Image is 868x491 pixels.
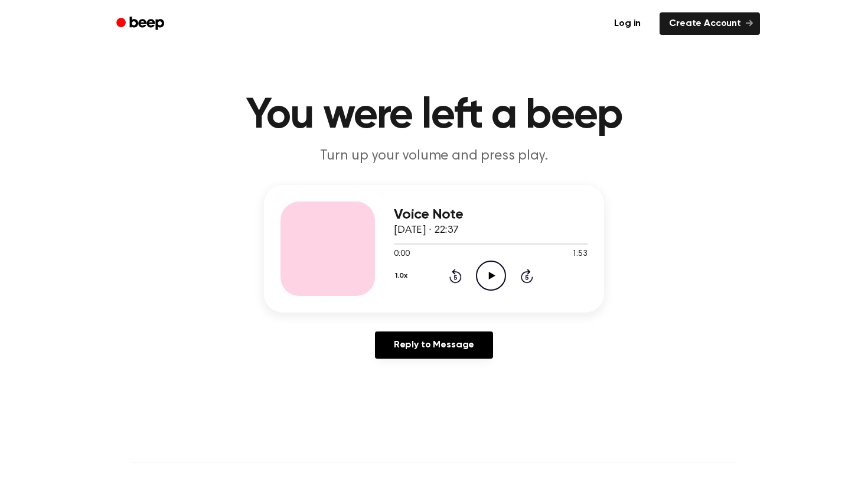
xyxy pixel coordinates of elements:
h1: You were left a beep [132,95,736,137]
a: Reply to Message [375,331,493,359]
span: 1:53 [572,248,588,261]
h3: Voice Note [394,207,588,223]
a: Create Account [660,12,760,35]
a: Log in [602,10,652,37]
button: 1.0x [394,266,412,286]
p: Turn up your volume and press play. [207,147,661,166]
span: 0:00 [394,248,409,261]
a: Beep [108,12,175,35]
span: [DATE] · 22:37 [394,225,459,236]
